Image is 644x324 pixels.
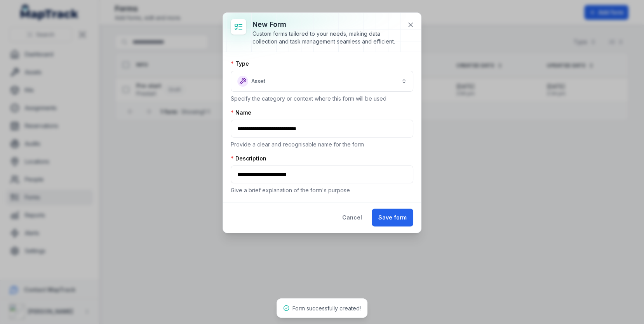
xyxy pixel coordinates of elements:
[231,71,413,92] button: Asset
[336,209,369,226] button: Cancel
[231,155,266,162] label: Description
[252,30,401,45] div: Custom forms tailored to your needs, making data collection and task management seamless and effi...
[231,109,251,117] label: Name
[231,186,413,194] p: Give a brief explanation of the form's purpose
[372,209,413,226] button: Save form
[231,141,413,148] p: Provide a clear and recognisable name for the form
[252,19,401,30] h3: New form
[292,305,361,312] span: Form successfully created!
[231,60,249,68] label: Type
[231,95,413,103] p: Specify the category or context where this form will be used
